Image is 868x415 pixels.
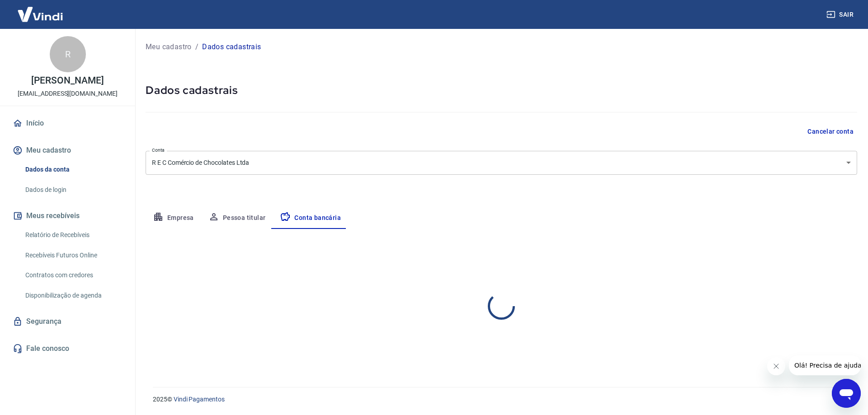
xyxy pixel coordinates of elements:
p: [EMAIL_ADDRESS][DOMAIN_NAME] [18,89,118,98]
a: Disponibilização de agenda [22,286,124,305]
span: Olá! Precisa de ajuda? [5,6,76,14]
a: Dados de login [22,181,124,199]
div: R [50,36,86,72]
button: Meus recebíveis [11,206,124,226]
a: Meu cadastro [146,42,192,52]
a: Fale conosco [11,339,124,359]
p: 2025 © [153,395,846,404]
button: Meu cadastro [11,140,124,160]
button: Cancelar conta [804,123,857,140]
button: Pessoa titular [201,207,273,229]
a: Contratos com credores [22,266,124,284]
a: Vindi Pagamentos [174,396,225,403]
div: R E C Comércio de Chocolates Ltda [146,151,857,175]
p: / [195,42,198,52]
a: Relatório de Recebíveis [22,226,124,244]
h5: Dados cadastrais [146,83,857,98]
button: Conta bancária [273,207,348,229]
a: Dados da conta [22,160,124,179]
a: Segurança [11,312,124,331]
label: Conta [152,147,165,154]
button: Empresa [146,207,201,229]
a: Início [11,113,124,133]
a: Recebíveis Futuros Online [22,246,124,265]
img: Vindi [11,0,70,28]
iframe: Fechar mensagem [767,357,785,375]
iframe: Botão para abrir a janela de mensagens [832,379,861,408]
iframe: Mensagem da empresa [789,355,861,375]
p: Dados cadastrais [202,42,261,52]
p: [PERSON_NAME] [31,76,104,85]
button: Sair [825,6,857,23]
